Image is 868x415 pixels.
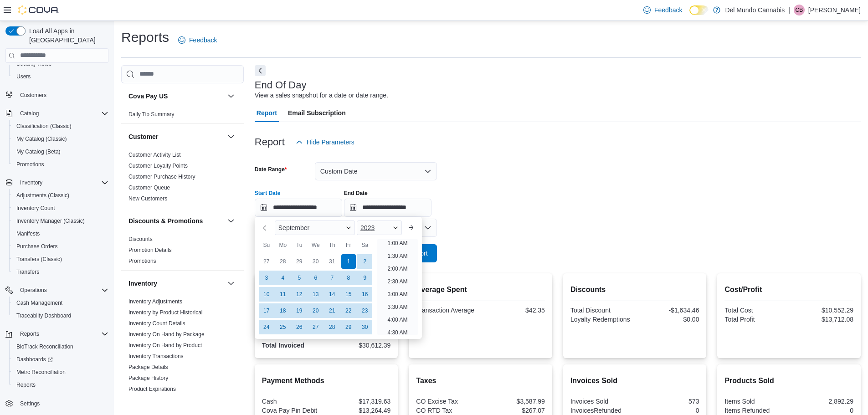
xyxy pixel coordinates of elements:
[13,254,66,265] a: Transfers (Classic)
[13,159,48,170] a: Promotions
[13,203,108,214] span: Inventory Count
[128,353,184,359] a: Inventory Transactions
[13,266,43,277] a: Transfers
[483,407,545,414] div: $267.07
[9,70,112,83] button: Users
[259,320,274,334] div: day-24
[20,287,47,294] span: Operations
[341,271,356,285] div: day-8
[16,90,50,101] a: Customers
[128,279,224,288] button: Inventory
[16,369,66,376] span: Metrc Reconciliation
[377,239,418,335] ul: Time
[16,398,108,409] span: Settings
[416,307,478,314] div: Transaction Average
[308,320,323,334] div: day-27
[16,177,108,188] span: Inventory
[2,328,112,340] button: Reports
[128,184,170,191] span: Customer Queue
[570,398,633,405] div: Invoices Sold
[292,133,358,151] button: Hide Parameters
[128,132,158,141] h3: Customer
[2,107,112,120] button: Catalog
[325,303,339,318] div: day-21
[16,89,108,101] span: Customers
[724,284,853,295] h2: Cost/Profit
[276,271,290,285] div: day-4
[128,257,156,265] span: Promotions
[259,238,274,252] div: Su
[259,303,274,318] div: day-17
[13,228,43,239] a: Manifests
[13,121,75,132] a: Classification (Classic)
[276,303,290,318] div: day-18
[483,307,545,314] div: $42.35
[121,234,244,270] div: Discounts & Promotions
[640,1,686,19] a: Feedback
[16,148,61,155] span: My Catalog (Beta)
[226,131,236,142] button: Customer
[128,247,172,253] a: Promotion Details
[16,256,62,263] span: Transfers (Classic)
[791,316,853,323] div: $13,712.08
[128,385,176,393] span: Product Expirations
[404,220,418,235] button: Next month
[255,80,307,91] h3: End Of Day
[16,356,53,363] span: Dashboards
[20,400,40,407] span: Settings
[128,320,185,327] span: Inventory Count Details
[791,307,853,314] div: $10,552.29
[13,354,108,365] span: Dashboards
[2,88,112,102] button: Customers
[9,145,112,158] button: My Catalog (Beta)
[226,278,236,289] button: Inventory
[637,316,699,323] div: $0.00
[2,284,112,297] button: Operations
[128,152,181,158] a: Customer Activity List
[9,189,112,202] button: Adjustments (Classic)
[189,36,217,45] span: Feedback
[128,374,168,382] span: Package History
[325,287,339,302] div: day-14
[226,91,236,102] button: Cova Pay US
[288,104,346,122] span: Email Subscription
[13,367,69,378] a: Metrc Reconciliation
[128,162,188,169] span: Customer Loyalty Points
[358,320,372,334] div: day-30
[9,120,112,133] button: Classification (Classic)
[384,263,411,274] li: 2:00 AM
[724,316,787,323] div: Total Profit
[20,110,39,117] span: Catalog
[259,287,274,302] div: day-10
[13,228,108,239] span: Manifests
[226,215,236,226] button: Discounts & Promotions
[128,236,153,243] span: Discounts
[128,195,167,202] a: New Customers
[9,353,112,366] a: Dashboards
[128,163,188,169] a: Customer Loyalty Points
[13,266,108,277] span: Transfers
[483,398,545,405] div: $3,587.99
[26,26,108,45] span: Load All Apps in [GEOGRAPHIC_DATA]
[128,298,182,305] a: Inventory Adjustments
[16,177,46,188] button: Inventory
[128,92,168,101] h3: Cova Pay US
[315,162,437,180] button: Custom Date
[278,224,309,231] span: September
[16,108,108,119] span: Catalog
[128,342,202,349] span: Inventory On Hand by Product
[724,307,787,314] div: Total Cost
[384,289,411,300] li: 3:00 AM
[357,220,402,235] div: Button. Open the year selector. 2023 is currently selected.
[128,92,224,101] button: Cova Pay US
[128,184,170,191] a: Customer Queue
[9,309,112,322] button: Traceabilty Dashboard
[791,407,853,414] div: 0
[9,227,112,240] button: Manifests
[16,123,72,130] span: Classification (Classic)
[13,354,56,365] a: Dashboards
[255,166,287,173] label: Date Range
[276,287,290,302] div: day-11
